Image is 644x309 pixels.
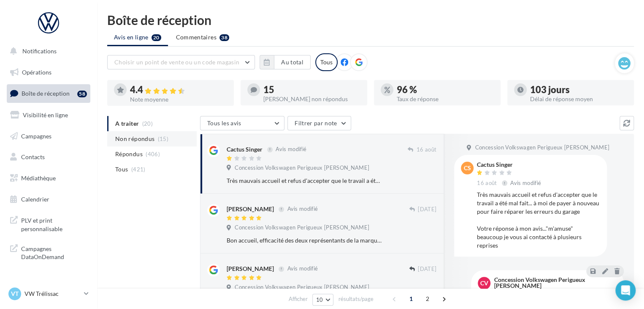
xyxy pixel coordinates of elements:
span: Campagnes DataOnDemand [21,243,87,261]
div: Taux de réponse [397,96,494,102]
span: résultats/page [338,295,373,303]
span: 1 [404,292,418,306]
div: Cactus Singer [227,145,262,154]
a: Opérations [5,63,92,81]
span: 16 août [417,146,436,154]
span: Avis modifié [287,265,318,272]
span: Médiathèque [21,174,56,182]
a: Campagnes [5,127,92,145]
span: Avis modifié [276,146,306,153]
span: Concession Volkswagen Perigueux [PERSON_NAME] [235,224,369,232]
div: Note moyenne [130,97,227,102]
span: Tous les avis [207,119,241,127]
button: 10 [312,294,334,306]
div: Tous [315,53,338,71]
span: 16 août [477,179,497,187]
span: 2 [421,292,434,306]
span: Concession Volkswagen Perigueux [PERSON_NAME] [235,284,369,291]
span: CV [480,279,488,287]
span: Visibilité en ligne [23,111,68,119]
a: Campagnes DataOnDemand [5,240,92,265]
span: [DATE] [418,265,436,273]
div: Très mauvais accueil et refus d'accepter que le travail a été mal fait... à moi de payer à nouvea... [477,190,600,250]
span: (15) [158,135,168,142]
a: Médiathèque [5,169,92,187]
span: Concession Volkswagen Perigueux [PERSON_NAME] [475,144,609,152]
span: Non répondus [115,135,154,143]
span: Boîte de réception [22,90,70,97]
span: [DATE] [418,206,436,213]
div: Cactus Singer [477,162,543,168]
div: 103 jours [530,85,627,94]
span: Avis modifié [510,179,541,186]
span: Campagnes [21,132,51,139]
button: Choisir un point de vente ou un code magasin [107,55,255,69]
span: Commentaires [176,33,216,41]
a: Visibilité en ligne [5,106,92,124]
span: Calendrier [21,196,49,203]
div: Délai de réponse moyen [530,96,627,102]
div: [PERSON_NAME] [227,205,274,213]
span: Notifications [22,47,57,55]
span: Opérations [22,69,51,76]
button: Tous les avis [200,116,284,130]
a: PLV et print personnalisable [5,211,92,236]
span: Répondus [115,150,143,158]
button: Filtrer par note [287,116,351,130]
span: VT [11,290,19,298]
div: [PERSON_NAME] [227,265,274,273]
button: Notifications [5,42,89,60]
div: Concession Volkswagen Perigueux [PERSON_NAME] [494,277,615,289]
div: 4.4 [130,85,227,95]
span: 10 [316,296,323,303]
a: Contacts [5,148,92,166]
div: 15 [263,85,360,94]
p: VW Trélissac [24,290,81,298]
a: Calendrier [5,190,92,208]
div: Boîte de réception [107,14,634,26]
span: CS [464,164,471,172]
button: Au total [274,55,311,69]
div: 96 % [397,85,494,94]
span: (406) [146,151,160,157]
div: 38 [219,34,229,41]
span: Afficher [289,295,308,303]
span: Tous [115,165,128,174]
div: [PERSON_NAME] non répondus [263,96,360,102]
span: PLV et print personnalisable [21,215,87,233]
div: 58 [77,91,87,97]
button: Au total [260,55,311,69]
span: Contacts [21,153,45,160]
div: Bon accueil, efficacité des deux représentants de la marque VW. Découverte du client, engagement,... [227,236,382,245]
span: Choisir un point de vente ou un code magasin [114,58,239,66]
span: (421) [131,166,146,173]
span: Concession Volkswagen Perigueux [PERSON_NAME] [235,164,369,172]
a: VT VW Trélissac [7,286,90,302]
span: Avis modifié [287,206,318,212]
a: Boîte de réception58 [5,84,92,102]
div: Très mauvais accueil et refus d'accepter que le travail a été mal fait... à moi de payer à nouvea... [227,177,382,185]
div: Open Intercom Messenger [615,280,636,301]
